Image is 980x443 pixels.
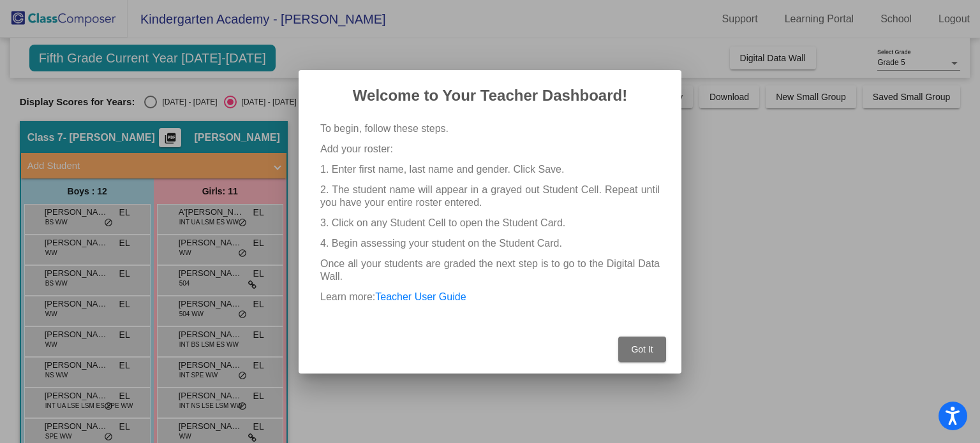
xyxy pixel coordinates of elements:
p: Add your roster: [320,143,660,156]
a: Teacher User Guide [375,291,466,302]
p: 2. The student name will appear in a grayed out Student Cell. Repeat until you have your entire r... [320,184,660,209]
h2: Welcome to Your Teacher Dashboard! [314,85,666,106]
p: Once all your students are graded the next step is to go to the Digital Data Wall. [320,258,660,283]
span: Got It [631,344,653,354]
p: 1. Enter first name, last name and gender. Click Save. [320,163,660,176]
button: Got It [618,337,666,362]
p: 3. Click on any Student Cell to open the Student Card. [320,217,660,229]
p: Learn more: [320,291,660,303]
p: 4. Begin assessing your student on the Student Card. [320,237,660,250]
p: To begin, follow these steps. [320,122,660,135]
